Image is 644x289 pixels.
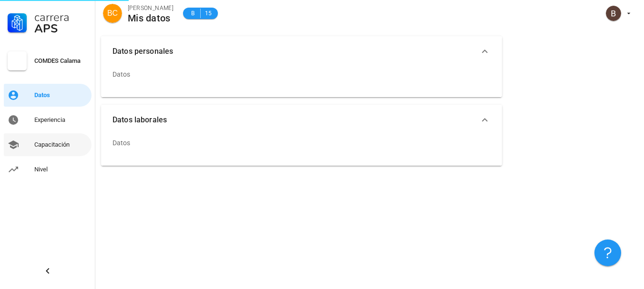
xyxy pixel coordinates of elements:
[128,3,174,13] div: [PERSON_NAME]
[112,63,131,86] div: Datos
[4,84,92,107] a: Datos
[204,9,212,18] span: 15
[34,91,88,99] div: Datos
[107,4,118,23] span: BC
[34,23,88,34] div: APS
[34,166,88,173] div: Nivel
[112,131,131,154] div: Datos
[189,9,196,18] span: B
[34,11,88,23] div: Carrera
[4,133,92,156] a: Capacitación
[34,57,88,65] div: COMDES Calama
[101,105,502,135] button: Datos laborales
[34,116,88,124] div: Experiencia
[128,13,174,23] div: Mis datos
[103,4,122,23] div: avatar
[34,141,88,149] div: Capacitación
[4,158,92,181] a: Nivel
[606,6,621,21] div: avatar
[4,109,92,131] a: Experiencia
[101,36,502,67] button: Datos personales
[112,45,479,58] span: Datos personales
[112,113,479,127] span: Datos laborales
